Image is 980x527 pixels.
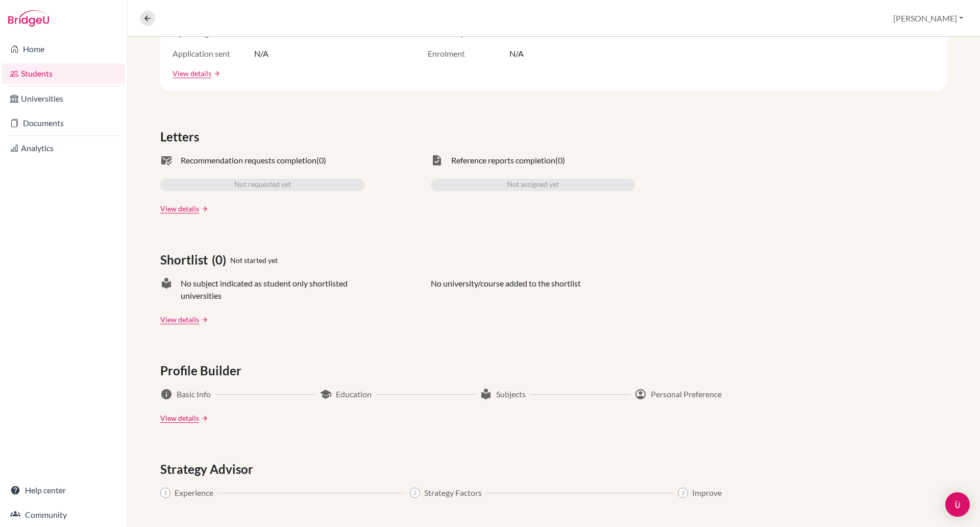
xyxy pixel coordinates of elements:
[507,179,559,191] span: Not assigned yet
[496,388,526,400] span: Subjects
[199,316,208,323] a: arrow_forward
[320,388,332,400] span: school
[160,362,246,380] span: Profile Builder
[2,39,125,59] a: Home
[181,277,364,302] span: No subject indicated as student only shortlisted universities
[160,277,173,302] span: local_library
[480,388,492,400] span: local_library
[2,505,125,525] a: Community
[451,154,555,166] span: Reference reports completion
[431,277,581,302] p: No university/course added to the shortlist
[2,480,125,500] a: Help center
[431,154,443,166] span: task
[160,203,199,214] a: View details
[678,488,688,498] span: 3
[160,154,173,166] span: mark_email_read
[889,9,968,28] button: [PERSON_NAME]
[160,488,170,498] span: 1
[181,154,316,166] span: Recommendation requests completion
[199,415,208,422] a: arrow_forward
[160,460,257,478] span: Strategy Advisor
[254,47,268,60] span: N/A
[2,63,125,84] a: Students
[424,487,482,499] span: Strategy Factors
[211,70,220,77] a: arrow_forward
[2,138,125,158] a: Analytics
[177,388,211,400] span: Basic Info
[230,255,278,266] span: Not started yet
[651,388,722,400] span: Personal Preference
[316,154,326,166] span: (0)
[336,388,372,400] span: Education
[173,68,211,79] a: View details
[410,488,420,498] span: 2
[2,88,125,109] a: Universities
[160,314,199,325] a: View details
[428,47,509,60] span: Enrolment
[509,47,524,60] span: N/A
[555,154,565,166] span: (0)
[692,487,722,499] span: Improve
[212,251,230,269] span: (0)
[175,487,213,499] span: Experience
[2,113,125,133] a: Documents
[199,205,208,212] a: arrow_forward
[160,388,173,400] span: info
[160,128,203,146] span: Letters
[634,388,647,400] span: account_circle
[8,10,49,27] img: Bridge-U
[945,492,970,517] div: Open Intercom Messenger
[160,413,199,423] a: View details
[234,179,291,191] span: Not requested yet
[173,47,254,60] span: Application sent
[160,251,212,269] span: Shortlist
